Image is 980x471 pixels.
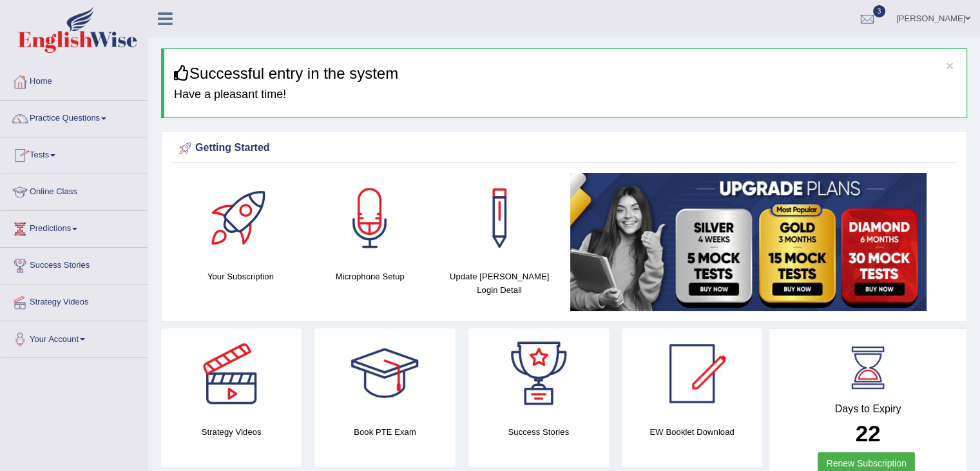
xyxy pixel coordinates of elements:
[174,88,957,101] h4: Have a pleasant time!
[1,174,148,206] a: Online Class
[161,425,302,439] h4: Strategy Videos
[570,173,927,311] img: small5.jpg
[1,101,148,133] a: Practice Questions
[1,285,148,317] a: Strategy Videos
[441,270,558,297] h4: Update [PERSON_NAME] Login Detail
[1,248,148,280] a: Success Stories
[182,270,299,283] h4: Your Subscription
[622,425,762,439] h4: EW Booklet Download
[1,137,148,170] a: Tests
[1,211,148,243] a: Predictions
[314,425,455,439] h4: Book PTE Exam
[856,421,881,446] b: 22
[873,5,886,17] span: 3
[946,59,954,72] button: ×
[1,321,148,354] a: Your Account
[468,425,609,439] h4: Success Stories
[174,65,957,82] h3: Successful entry in the system
[1,64,148,96] a: Home
[176,139,952,158] div: Getting Started
[312,270,428,283] h4: Microphone Setup
[783,403,952,415] h4: Days to Expiry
